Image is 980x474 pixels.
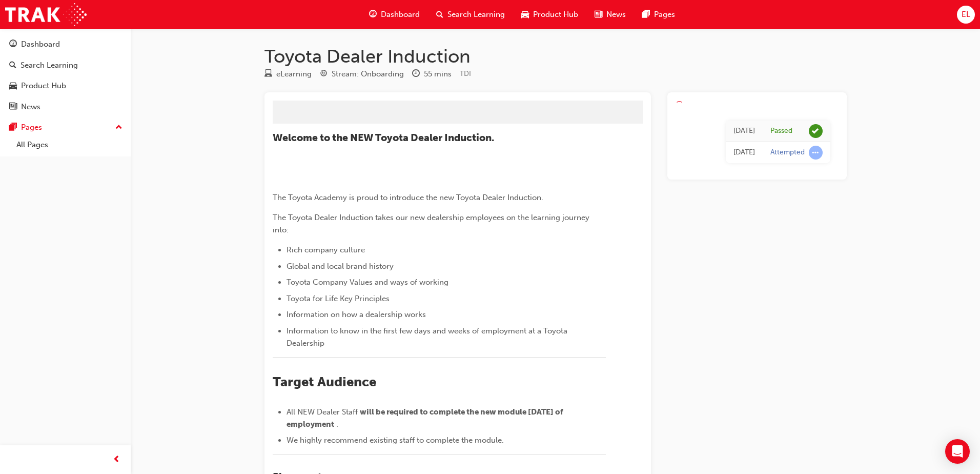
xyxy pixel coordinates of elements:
button: Pages [4,118,127,137]
span: Global and local brand history [287,262,394,271]
span: news-icon [595,8,602,21]
div: Attempted [770,148,805,157]
span: car-icon [9,82,17,91]
a: guage-iconDashboard [361,4,428,25]
button: EL [957,6,975,24]
span: search-icon [9,61,16,70]
span: search-icon [436,8,443,21]
span: learningRecordVerb_PASS-icon [809,124,823,138]
span: Pages [654,9,675,21]
div: Search Learning [21,60,78,71]
span: Information to know in the first few days and weeks of employment at a Toyota Dealership [287,326,569,348]
a: Dashboard [4,35,127,54]
a: search-iconSearch Learning [428,4,513,25]
div: Thu Aug 21 2025 09:14:22 GMT+1000 (Australian Eastern Standard Time) [733,147,755,159]
div: Stream: Onboarding [332,68,404,80]
span: News [606,9,626,21]
span: Information on how a dealership works [287,310,426,319]
span: clock-icon [412,70,420,79]
span: guage-icon [9,40,17,49]
span: up-icon [115,121,122,134]
span: . [336,420,338,429]
span: Target Audience [273,374,376,390]
a: All Pages [12,137,127,153]
span: The Toyota Dealer Induction takes our new dealership employees on the learning journey into: [273,213,591,234]
div: Product Hub [21,80,66,92]
button: DashboardSearch LearningProduct HubNews [4,33,127,118]
div: Duration [412,68,452,81]
h1: Toyota Dealer Induction [264,45,847,68]
span: All NEW Dealer Staff [287,407,358,417]
span: pages-icon [9,123,17,132]
span: Learning resource code [460,69,471,78]
a: car-iconProduct Hub [513,4,586,25]
div: 55 mins [424,68,452,80]
span: Toyota Company Values and ways of working [287,278,448,287]
span: Dashboard [381,9,420,21]
span: We highly recommend existing staff to complete the module. [287,436,504,445]
div: Type [264,68,312,81]
span: news-icon [9,103,17,112]
div: News [21,101,40,113]
div: Thu Aug 21 2025 10:52:19 GMT+1000 (Australian Eastern Standard Time) [733,125,755,137]
a: pages-iconPages [634,4,683,25]
div: Pages [21,122,42,133]
span: The Toyota Academy is proud to introduce the new Toyota Dealer Induction. [273,193,543,202]
div: eLearning [276,68,312,80]
a: News [4,97,127,116]
span: Product Hub [533,9,578,21]
div: Passed [770,126,792,136]
span: pages-icon [642,8,650,21]
a: Product Hub [4,76,127,95]
span: learningResourceType_ELEARNING-icon [264,70,272,79]
span: Toyota for Life Key Principles [287,294,390,303]
span: prev-icon [113,453,120,466]
span: guage-icon [369,8,377,21]
a: news-iconNews [586,4,634,25]
a: Search Learning [4,56,127,75]
span: Search Learning [447,9,505,21]
div: Dashboard [21,38,60,50]
div: Stream [320,68,404,81]
span: EL [962,9,970,21]
div: Open Intercom Messenger [945,439,970,464]
span: learningRecordVerb_ATTEMPT-icon [809,146,823,160]
img: Trak [5,3,87,26]
span: target-icon [320,70,328,79]
span: will be required to complete the new module [DATE] of employment [287,407,565,429]
span: Rich company culture [287,245,365,254]
span: car-icon [521,8,529,21]
span: ​Welcome to the NEW Toyota Dealer Induction. [273,132,494,144]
